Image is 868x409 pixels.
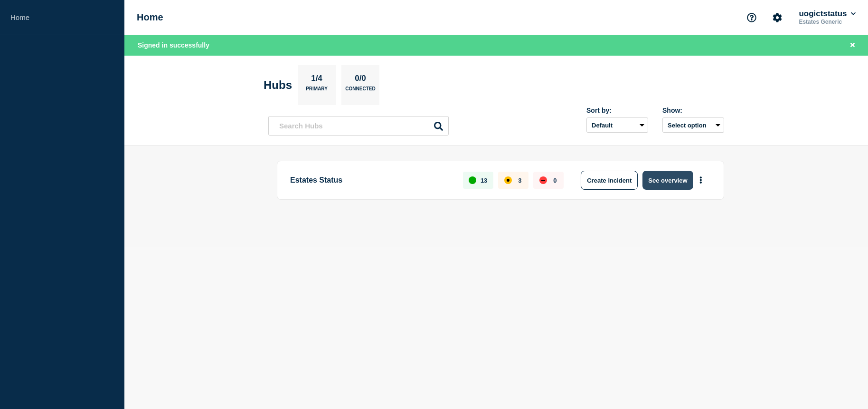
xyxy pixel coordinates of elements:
[351,74,370,86] p: 0/0
[138,41,209,49] span: Signed in successfully
[481,177,487,184] p: 13
[518,177,521,184] p: 3
[797,19,858,25] p: Estates Generic
[586,107,648,114] div: Sort by:
[306,86,328,96] p: Primary
[581,171,638,190] button: Create incident
[539,176,547,184] div: down
[504,176,512,184] div: affected
[586,117,648,133] select: Sort by
[290,171,452,190] p: Estates Status
[642,171,693,190] button: See overview
[469,176,476,184] div: up
[742,8,762,28] button: Support
[695,172,707,189] button: More actions
[264,78,292,92] h2: Hubs
[662,117,724,133] button: Select option
[553,177,557,184] p: 0
[345,86,375,96] p: Connected
[268,116,449,136] input: Search Hubs
[767,8,787,28] button: Account settings
[662,107,724,114] div: Show:
[847,40,859,51] button: Close banner
[137,12,163,23] h1: Home
[797,9,858,19] button: uogictstatus
[308,74,326,86] p: 1/4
